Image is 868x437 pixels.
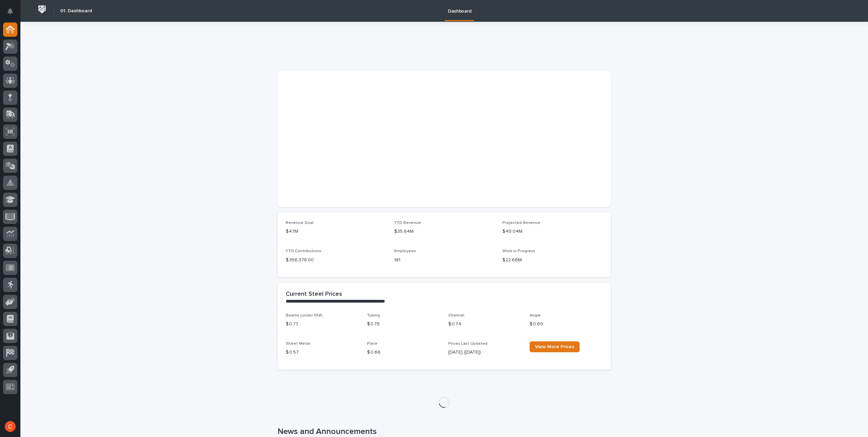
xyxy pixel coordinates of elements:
[394,228,495,235] p: $35.64M
[286,321,359,328] p: $ 0.77
[9,8,17,19] div: Notifications
[535,344,574,349] span: View More Prices
[36,3,48,16] img: Workspace Logo
[394,221,421,225] span: YTD Revenue
[278,427,611,437] h1: News and Announcements
[530,313,541,318] span: Angle
[60,8,92,14] h2: 01. Dashboard
[286,228,386,235] p: $47M
[502,228,603,235] p: $49.04M
[448,349,521,356] p: [DATE] ([DATE])
[367,349,440,356] p: $ 0.66
[394,249,416,253] span: Employees
[530,341,580,352] a: View More Prices
[448,313,464,318] span: Channel
[394,257,495,264] p: 181
[502,257,603,264] p: $22.66M
[448,321,521,328] p: $ 0.74
[367,313,380,318] span: Tubing
[286,291,342,298] h2: Current Steel Prices
[367,342,378,346] span: Plate
[286,342,310,346] span: Sheet Metal
[286,221,314,225] span: Revenue Goal
[286,249,321,253] span: YTD Contributions
[286,349,359,356] p: $ 0.57
[367,321,440,328] p: $ 0.78
[286,313,322,318] span: Beams (under 55#)
[3,4,17,18] button: Notifications
[448,342,487,346] span: Prices Last Updated
[3,419,17,434] button: users-avatar
[502,249,535,253] span: Work in Progress
[502,221,540,225] span: Projected Revenue
[286,257,386,264] p: $ 356,378.00
[530,321,603,328] p: $ 0.69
